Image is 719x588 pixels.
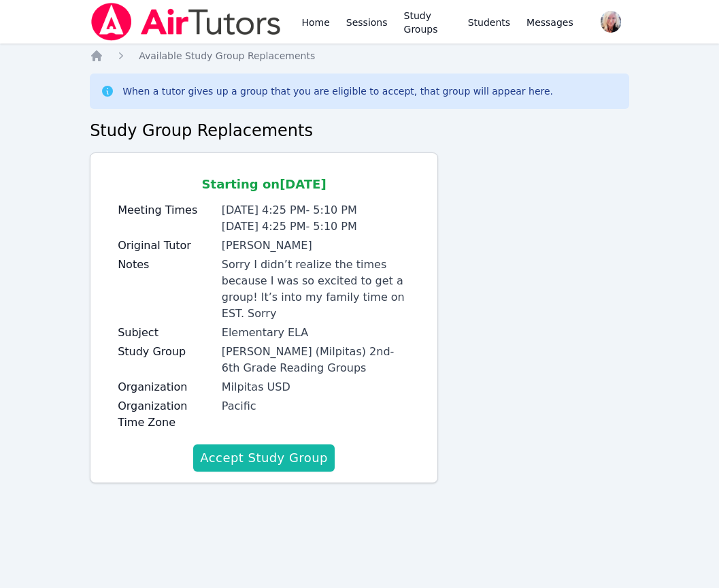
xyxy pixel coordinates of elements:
label: Original Tutor [118,238,214,254]
a: Available Study Group Replacements [139,49,315,63]
button: Accept Study Group [193,444,335,472]
div: Sorry I didn’t realize the times because I was so excited to get a group! It’s into my family tim... [222,257,410,322]
div: [PERSON_NAME] (Milpitas) 2nd-6th Grade Reading Groups [222,344,410,376]
div: [PERSON_NAME] [222,238,410,254]
label: Organization Time Zone [118,398,214,431]
div: Milpitas USD [222,379,410,395]
label: Notes [118,257,214,273]
label: Subject [118,325,214,341]
li: [DATE] 4:25 PM - 5:10 PM [222,202,410,218]
div: Elementary ELA [222,325,410,341]
label: Meeting Times [118,202,214,218]
h2: Study Group Replacements [90,120,629,142]
div: When a tutor gives up a group that you are eligible to accept, that group will appear here. [122,84,553,98]
span: Starting on [DATE] [202,177,327,191]
li: [DATE] 4:25 PM - 5:10 PM [222,218,410,235]
img: Air Tutors [90,3,282,41]
label: Organization [118,379,214,395]
label: Study Group [118,344,214,360]
span: Messages [526,16,573,29]
nav: Breadcrumb [90,49,629,63]
div: Pacific [222,398,410,414]
span: Available Study Group Replacements [139,50,315,61]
